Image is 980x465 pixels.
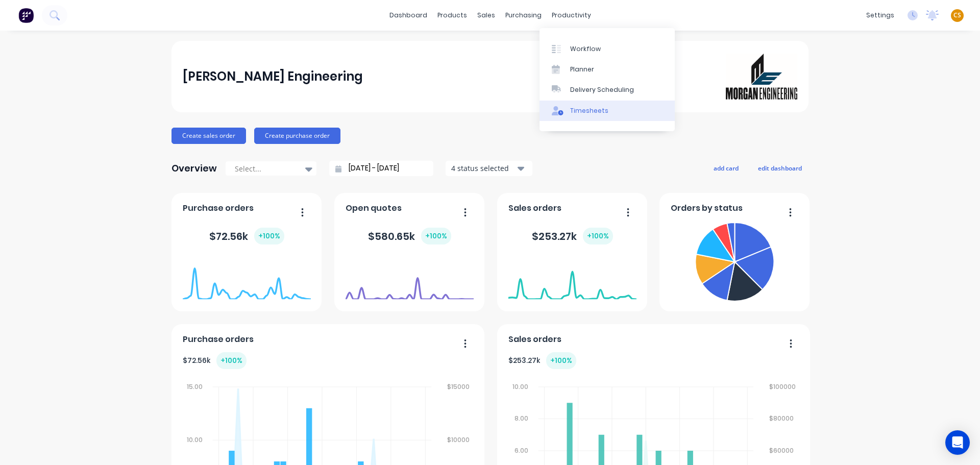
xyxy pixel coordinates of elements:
button: edit dashboard [751,161,808,175]
div: + 100 % [546,352,576,369]
div: + 100 % [421,228,451,244]
tspan: $10000 [448,435,470,444]
button: add card [707,161,745,175]
div: 4 status selected [451,163,516,174]
div: productivity [547,8,596,23]
a: Planner [540,59,675,80]
div: products [432,8,472,23]
div: + 100 % [583,228,613,244]
img: Morgan Engineering [726,54,797,100]
span: Sales orders [508,202,561,214]
img: Factory [18,8,34,23]
tspan: $15000 [448,382,470,391]
a: Timesheets [540,101,675,121]
tspan: 6.00 [514,446,528,455]
div: $ 253.27k [508,352,576,369]
div: Workflow [570,44,601,54]
div: settings [861,8,899,23]
tspan: 10.00 [186,435,202,444]
div: $ 72.56k [209,228,284,244]
div: sales [472,8,500,23]
a: Delivery Scheduling [540,80,675,100]
span: CS [953,11,961,20]
tspan: 8.00 [514,414,528,423]
tspan: $100000 [769,382,796,391]
div: Delivery Scheduling [570,85,634,94]
div: $ 580.65k [368,228,451,244]
div: Open Intercom Messenger [945,430,970,455]
span: Open quotes [346,202,402,214]
tspan: $60000 [769,446,794,455]
span: Purchase orders [183,333,254,346]
button: Create purchase order [254,128,340,144]
div: Overview [171,158,217,179]
div: + 100 % [254,228,284,244]
div: Timesheets [570,106,608,115]
div: Planner [570,65,594,74]
div: + 100 % [216,352,247,369]
button: 4 status selected [446,161,532,176]
div: $ 253.27k [532,228,613,244]
tspan: 15.00 [186,382,202,391]
tspan: 10.00 [512,382,528,391]
div: $ 72.56k [183,352,247,369]
span: Purchase orders [183,202,254,214]
tspan: $80000 [769,414,794,423]
a: dashboard [384,8,432,23]
div: [PERSON_NAME] Engineering [183,66,363,87]
a: Workflow [540,38,675,59]
button: Create sales order [171,128,246,144]
span: Orders by status [671,202,743,214]
div: purchasing [500,8,547,23]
